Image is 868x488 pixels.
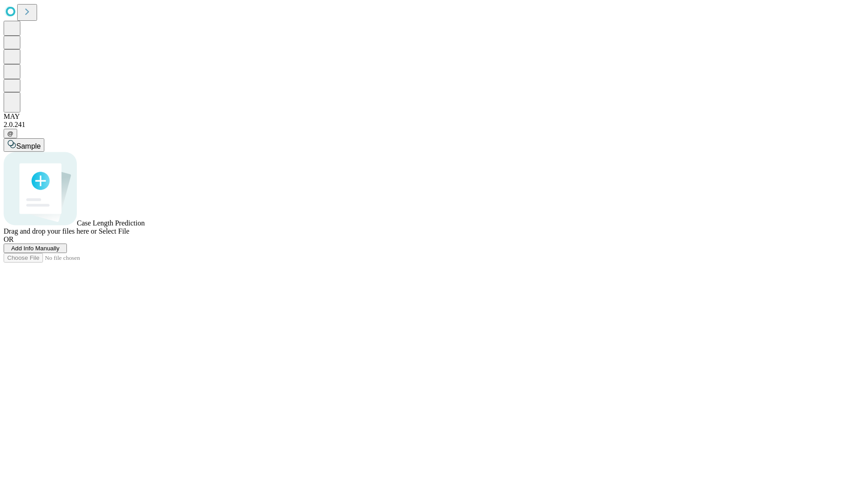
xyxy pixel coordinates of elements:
span: Drag and drop your files here or [4,227,97,235]
div: MAY [4,113,864,121]
span: OR [4,235,14,243]
span: Sample [16,142,41,150]
div: 2.0.241 [4,121,864,129]
button: Add Info Manually [4,244,67,253]
button: @ [4,129,17,138]
span: Add Info Manually [11,245,60,252]
span: @ [7,130,14,137]
span: Select File [99,227,129,235]
button: Sample [4,138,44,152]
span: Case Length Prediction [77,219,145,227]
